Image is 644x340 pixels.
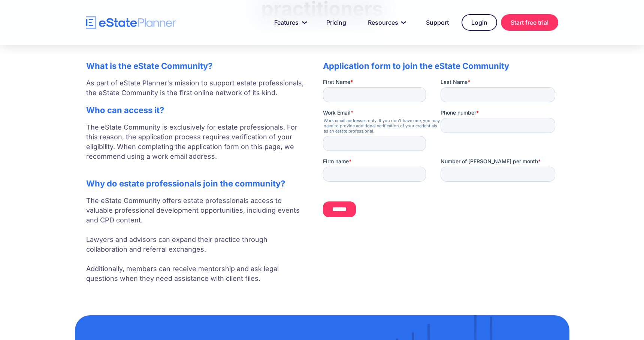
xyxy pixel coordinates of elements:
a: Resources [359,15,413,30]
h2: Who can access it? [86,105,308,115]
h2: Application form to join the eState Community [323,61,558,71]
a: home [86,16,176,29]
a: Login [462,14,497,31]
a: Start free trial [501,14,558,31]
h2: What is the eState Community? [86,61,308,71]
p: The eState Community offers estate professionals access to valuable professional development oppo... [86,196,308,283]
a: Pricing [317,15,355,30]
iframe: Form 0 [323,78,558,230]
p: As part of eState Planner's mission to support estate professionals, the eState Community is the ... [86,78,308,98]
a: Features [265,15,314,30]
p: The eState Community is exclusively for estate professionals. For this reason, the application pr... [86,122,308,171]
h2: Why do estate professionals join the community? [86,179,308,188]
a: Support [417,15,458,30]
